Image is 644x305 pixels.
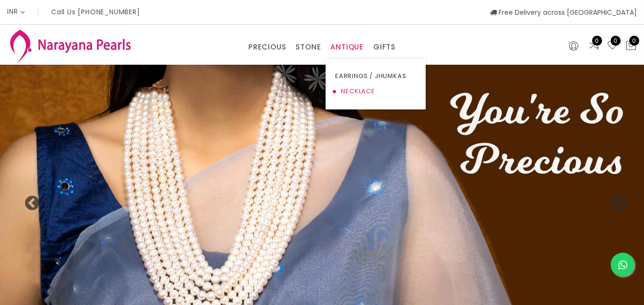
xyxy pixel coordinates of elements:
[592,36,602,46] span: 0
[373,40,396,54] a: GIFTS
[490,8,637,17] span: Free Delivery across [GEOGRAPHIC_DATA]
[588,40,600,52] a: 0
[248,40,286,54] a: PRECIOUS
[611,196,620,205] button: Next
[330,40,364,54] a: ANTIQUE
[335,84,416,99] a: NECKLACE
[296,40,321,54] a: STONE
[607,40,618,52] a: 0
[629,36,639,46] span: 0
[51,9,140,15] p: Call Us [PHONE_NUMBER]
[335,69,416,84] a: EARRINGS / JHUMKAS
[625,40,637,52] button: 0
[611,36,621,46] span: 0
[24,196,33,205] button: Previous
